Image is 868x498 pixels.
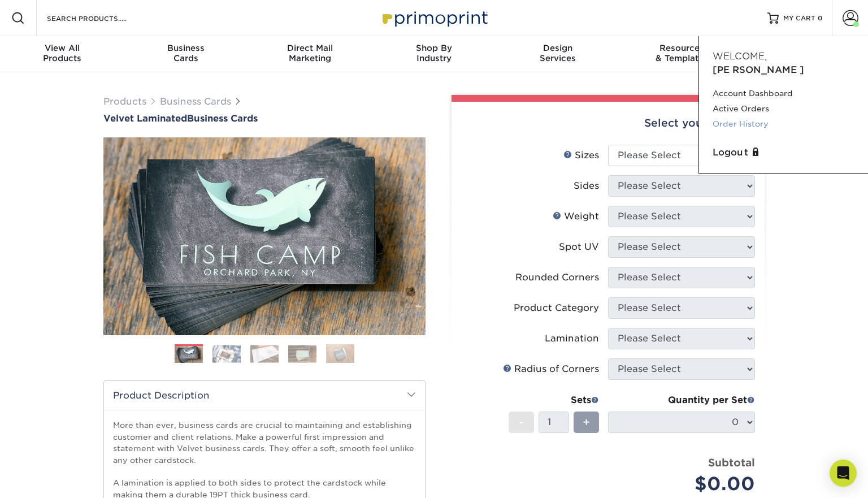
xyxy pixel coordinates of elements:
[372,43,496,53] span: Shop By
[620,43,744,63] div: & Templates
[713,116,854,132] a: Order History
[574,179,599,193] div: Sides
[830,460,857,487] div: Open Intercom Messenger
[248,36,372,72] a: Direct MailMarketing
[212,345,241,362] img: Business Cards 02
[461,102,756,145] div: Select your options:
[104,381,425,410] h2: Product Description
[818,14,823,22] span: 0
[583,414,590,431] span: +
[46,11,156,25] input: SEARCH PRODUCTS.....
[617,470,755,497] div: $0.00
[563,149,599,162] div: Sizes
[713,51,767,62] span: Welcome,
[103,96,146,107] a: Products
[250,345,279,362] img: Business Cards 03
[496,36,620,72] a: DesignServices
[713,101,854,116] a: Active Orders
[326,344,354,363] img: Business Cards 05
[103,75,426,397] img: Velvet Laminated 01
[175,340,203,369] img: Business Cards 01
[509,393,599,407] div: Sets
[545,332,599,345] div: Lamination
[713,146,854,159] a: Logout
[519,414,524,431] span: -
[103,113,426,124] h1: Business Cards
[559,240,599,254] div: Spot UV
[124,36,248,72] a: BusinessCards
[783,14,815,23] span: MY CART
[377,6,491,30] img: Primoprint
[620,43,744,53] span: Resources
[248,43,372,63] div: Marketing
[515,271,599,284] div: Rounded Corners
[103,113,426,124] a: Velvet LaminatedBusiness Cards
[496,43,620,63] div: Services
[124,43,248,63] div: Cards
[708,456,755,469] strong: Subtotal
[496,43,620,53] span: Design
[124,43,248,53] span: Business
[503,362,599,376] div: Radius of Corners
[3,464,96,494] iframe: Google Customer Reviews
[514,301,599,315] div: Product Category
[288,345,316,362] img: Business Cards 04
[103,113,187,124] span: Velvet Laminated
[620,36,744,72] a: Resources& Templates
[713,86,854,101] a: Account Dashboard
[372,43,496,63] div: Industry
[553,210,599,223] div: Weight
[713,64,804,75] span: [PERSON_NAME]
[248,43,372,53] span: Direct Mail
[160,96,231,107] a: Business Cards
[608,393,755,407] div: Quantity per Set
[372,36,496,72] a: Shop ByIndustry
